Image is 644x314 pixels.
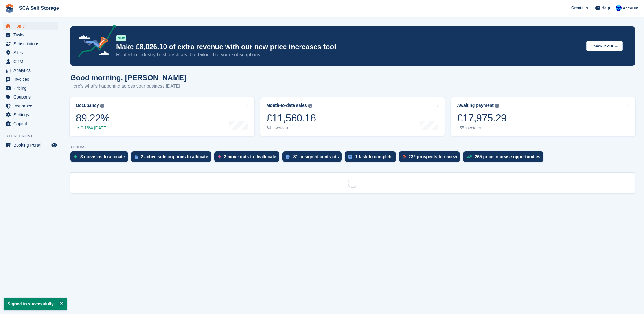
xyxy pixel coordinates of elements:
div: £17,975.29 [457,112,506,124]
a: menu [3,119,58,128]
div: 155 invoices [457,125,506,131]
p: Rooted in industry best practices, but tailored to your subscriptions. [116,51,581,58]
img: prospect-51fa495bee0391a8d652442698ab0144808aea92771e9ea1ae160a38d050c398.svg [403,155,406,159]
p: Signed in successfully. [4,298,67,310]
a: 3 move outs to deallocate [214,151,282,165]
a: Occupancy 89.22% 0.16% [DATE] [70,97,254,136]
div: 64 invoices [267,125,316,131]
div: Occupancy [76,103,99,108]
p: ACTIONS [70,145,635,149]
span: CRM [13,57,50,66]
div: 1 task to complete [355,154,392,159]
a: 232 prospects to review [399,151,463,165]
div: 8 move ins to allocate [80,154,125,159]
div: 81 unsigned contracts [293,154,339,159]
span: Subscriptions [13,39,50,48]
span: Capital [13,119,50,128]
a: 1 task to complete [345,151,399,165]
img: contract_signature_icon-13c848040528278c33f63329250d36e43548de30e8caae1d1a13099fd9432cc5.svg [286,155,290,159]
div: £11,560.18 [267,112,316,124]
a: menu [3,141,58,149]
a: menu [3,102,58,110]
p: Make £8,026.10 of extra revenue with our new price increases tool [116,43,581,51]
a: Month-to-date sales £11,560.18 64 invoices [260,97,445,136]
img: move_ins_to_allocate_icon-fdf77a2bb77ea45bf5b3d319d69a93e2d87916cf1d5bf7949dd705db3b84f3ca.svg [74,155,77,159]
div: 2 active subscriptions to allocate [141,154,208,159]
a: menu [3,39,58,48]
img: stora-icon-8386f47178a22dfd0bd8f6a31ec36ba5ce8667c1dd55bd0f319d3a0aa187defe.svg [5,4,14,13]
span: Analytics [13,66,50,75]
img: task-75834270c22a3079a89374b754ae025e5fb1db73e45f91037f5363f120a921f8.svg [348,155,352,159]
div: Month-to-date sales [267,103,307,108]
a: Preview store [50,141,58,149]
img: Kelly Neesham [616,5,622,11]
a: menu [3,84,58,92]
a: 8 move ins to allocate [70,151,131,165]
span: Help [602,5,610,11]
img: icon-info-grey-7440780725fd019a000dd9b08b2336e03edf1995a4989e88bcd33f0948082b44.svg [495,104,499,108]
span: Pricing [13,84,50,92]
a: menu [3,31,58,39]
div: 232 prospects to review [409,154,457,159]
img: price-adjustments-announcement-icon-8257ccfd72463d97f412b2fc003d46551f7dbcb40ab6d574587a9cd5c0d94... [73,25,116,60]
span: Booking Portal [13,141,50,149]
span: Coupons [13,93,50,101]
a: menu [3,22,58,30]
a: menu [3,57,58,66]
span: Insurance [13,102,50,110]
img: icon-info-grey-7440780725fd019a000dd9b08b2336e03edf1995a4989e88bcd33f0948082b44.svg [100,104,104,108]
a: menu [3,48,58,57]
img: icon-info-grey-7440780725fd019a000dd9b08b2336e03edf1995a4989e88bcd33f0948082b44.svg [308,104,312,108]
span: Settings [13,110,50,119]
span: Home [13,22,50,30]
div: NEW [116,35,126,41]
span: Account [623,5,638,11]
a: menu [3,66,58,75]
div: 89.22% [76,112,109,124]
span: Sites [13,48,50,57]
div: Awaiting payment [457,103,494,108]
a: SCA Self Storage [17,3,61,13]
span: Create [571,5,583,11]
a: 265 price increase opportunities [463,151,546,165]
img: move_outs_to_deallocate_icon-f764333ba52eb49d3ac5e1228854f67142a1ed5810a6f6cc68b1a99e826820c5.svg [218,155,221,159]
a: 81 unsigned contracts [282,151,345,165]
div: 265 price increase opportunities [475,154,540,159]
a: 2 active subscriptions to allocate [131,151,214,165]
a: menu [3,110,58,119]
div: 3 move outs to deallocate [224,154,276,159]
p: Here's what's happening across your business [DATE] [70,83,186,90]
span: Storefront [6,133,61,139]
div: 0.16% [DATE] [76,125,109,131]
img: active_subscription_to_allocate_icon-d502201f5373d7db506a760aba3b589e785aa758c864c3986d89f69b8ff3... [135,155,138,159]
span: Tasks [13,31,50,39]
h1: Good morning, [PERSON_NAME] [70,73,186,82]
a: menu [3,75,58,84]
img: price_increase_opportunities-93ffe204e8149a01c8c9dc8f82e8f89637d9d84a8eef4429ea346261dce0b2c0.svg [467,155,472,158]
a: menu [3,93,58,101]
button: Check it out → [586,41,623,51]
span: Invoices [13,75,50,84]
a: Awaiting payment £17,975.29 155 invoices [451,97,635,136]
